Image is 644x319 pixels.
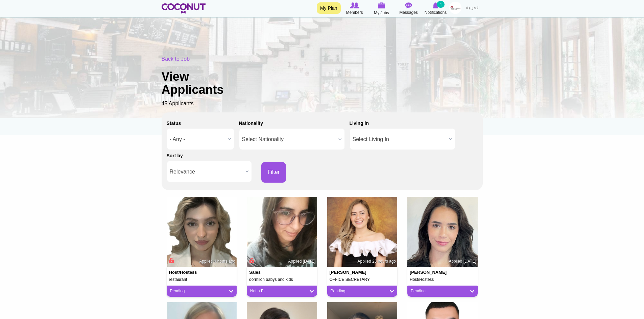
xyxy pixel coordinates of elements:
[169,270,208,275] h4: Host/Hostess
[162,56,190,62] a: Back to Job
[368,2,395,16] a: My Jobs My Jobs
[395,2,422,16] a: Messages Messages
[261,162,286,183] button: Filter
[330,270,369,275] h4: [PERSON_NAME]
[169,277,235,282] h5: restaurant
[168,257,174,264] span: Connect to Unlock the Profile
[350,2,359,8] img: Browse Members
[346,9,363,16] span: Members
[331,288,394,294] a: Pending
[250,288,314,294] a: Not a Fit
[162,70,246,97] h1: View Applicants
[167,197,237,267] img: Anastasia Grebennikova's picture
[353,129,446,150] span: Select Living In
[249,270,288,275] h4: Sales
[407,197,478,267] img: Lorrani Julio's picture
[410,277,475,282] h5: Host/Hostess
[410,270,449,275] h4: [PERSON_NAME]
[341,2,368,16] a: Browse Members Members
[378,2,385,8] img: My Jobs
[437,1,444,8] small: 4
[350,120,369,127] label: Living in
[317,2,341,14] a: My Plan
[242,129,336,150] span: Select Nationality
[167,120,181,127] label: Status
[422,2,449,16] a: Notifications Notifications 4
[463,2,483,15] a: العربية
[167,152,183,159] label: Sort by
[239,120,263,127] label: Nationality
[411,288,474,294] a: Pending
[433,2,438,8] img: Notifications
[399,9,418,16] span: Messages
[425,9,447,16] span: Notifications
[170,161,243,183] span: Relevance
[374,9,389,16] span: My Jobs
[248,257,254,264] span: Connect to Unlock the Profile
[162,55,483,108] div: 45 Applicants
[170,288,234,294] a: Pending
[247,197,317,267] img: marina gonzalez's picture
[162,3,206,14] img: Home
[330,277,395,282] h5: OFFICE SECRETARY
[405,2,412,8] img: Messages
[170,129,225,150] span: - Any -
[249,277,315,282] h5: dormilon babys and kids
[327,197,398,267] img: Aiza Barruela's picture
